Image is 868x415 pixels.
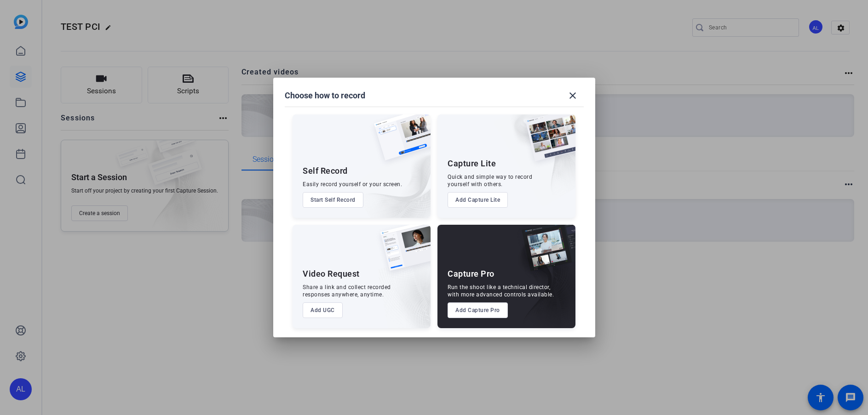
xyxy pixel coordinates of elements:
[507,236,575,328] img: embarkstudio-capture-pro.png
[448,192,508,208] button: Add Capture Lite
[448,158,496,169] div: Capture Lite
[303,181,402,188] div: Easily record yourself or your screen.
[448,302,508,318] button: Add Capture Pro
[374,225,431,280] img: ugc-content.png
[448,268,494,279] div: Capture Pro
[448,173,532,188] div: Quick and simple way to record yourself with others.
[351,134,431,218] img: embarkstudio-self-record.png
[303,302,343,318] button: Add UGC
[303,192,363,208] button: Start Self Record
[303,284,391,298] div: Share a link and collect recorded responses anywhere, anytime.
[303,268,360,279] div: Video Request
[285,90,365,101] h1: Choose how to record
[367,114,431,170] img: self-record.png
[303,165,348,176] div: Self Record
[515,225,575,281] img: capture-pro.png
[493,114,575,206] img: embarkstudio-capture-lite.png
[518,114,575,171] img: capture-lite.png
[377,253,431,328] img: embarkstudio-ugc-content.png
[448,284,554,298] div: Run the shoot like a technical director, with more advanced controls available.
[567,90,578,101] mat-icon: close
